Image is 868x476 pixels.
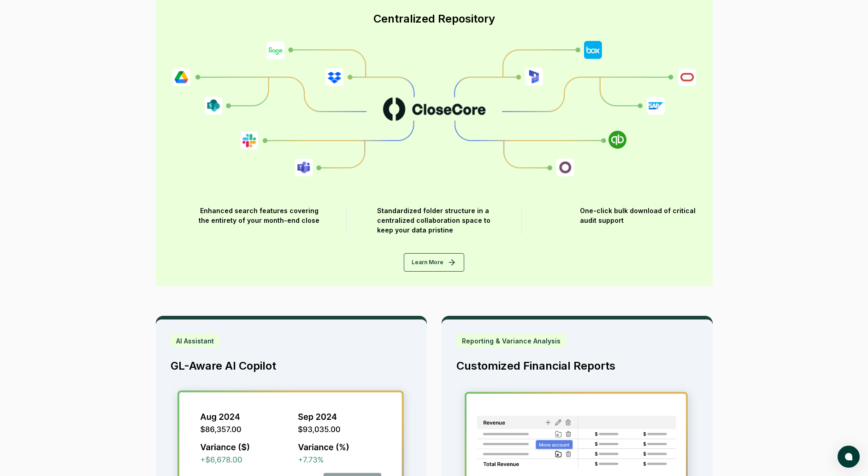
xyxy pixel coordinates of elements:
button: Learn More [404,253,464,272]
div: One-click bulk download of critical audit support [580,206,696,235]
h3: Customized Financial Reports [456,359,698,373]
div: Centralized Repository [172,12,696,26]
div: AI Assistant [171,334,219,348]
div: Enhanced search features covering the entirety of your month-end close [172,206,347,235]
img: repo [172,41,696,176]
div: Standardized folder structure in a centralized collaboration space to keep your data pristine [377,206,490,235]
div: Reporting & Variance Analysis [456,334,566,348]
h3: GL-Aware AI Copilot [171,359,412,373]
button: atlas-launcher [838,446,860,468]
